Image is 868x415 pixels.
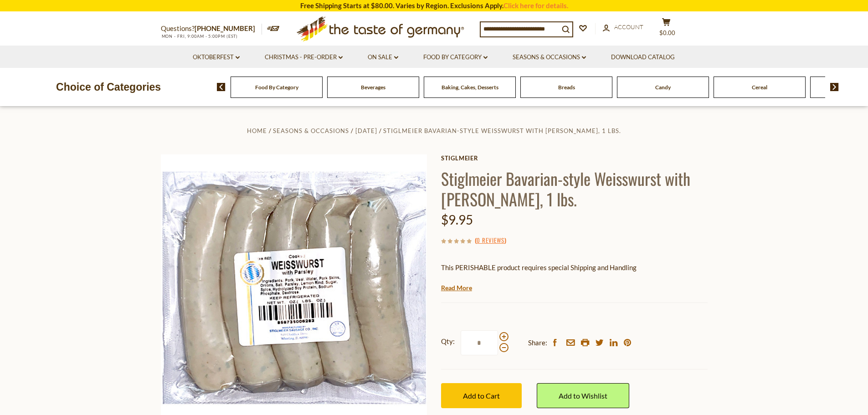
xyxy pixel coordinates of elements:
[441,168,708,209] h1: Stiglmeier Bavarian-style Weisswurst with [PERSON_NAME], 1 lbs.
[247,127,267,134] a: Home
[653,18,680,41] button: $0.00
[752,84,767,91] a: Cereal
[441,262,708,273] p: This PERISHABLE product requires special Shipping and Handling
[477,236,504,246] a: 0 Reviews
[368,52,398,62] a: On Sale
[503,1,568,10] a: Click here for details.
[441,154,708,162] a: Stiglmeier
[265,52,343,62] a: Christmas - PRE-ORDER
[461,330,498,355] input: Qty:
[655,84,671,91] a: Candy
[361,84,385,91] a: Beverages
[423,52,488,62] a: Food By Category
[441,212,473,227] span: $9.95
[513,52,586,62] a: Seasons & Occasions
[528,337,547,348] span: Share:
[161,34,238,39] span: MON - FRI, 9:00AM - 5:00PM (EST)
[830,83,839,91] img: next arrow
[558,84,575,91] a: Breads
[193,52,240,62] a: Oktoberfest
[442,84,498,91] a: Baking, Cakes, Desserts
[659,29,675,36] span: $0.00
[195,24,255,32] a: [PHONE_NUMBER]
[217,83,226,91] img: previous arrow
[161,23,262,35] p: Questions?
[611,52,675,62] a: Download Catalog
[614,23,643,31] span: Account
[383,127,621,134] a: Stiglmeier Bavarian-style Weisswurst with [PERSON_NAME], 1 lbs.
[273,127,349,134] a: Seasons & Occasions
[441,383,522,408] button: Add to Cart
[537,383,629,408] a: Add to Wishlist
[475,236,506,245] span: ( )
[603,22,643,32] a: Account
[355,127,377,134] a: [DATE]
[463,391,500,400] span: Add to Cart
[255,84,298,91] a: Food By Category
[441,336,455,347] strong: Qty:
[450,280,708,292] li: We will ship this product in heat-protective packaging and ice.
[441,283,472,292] a: Read More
